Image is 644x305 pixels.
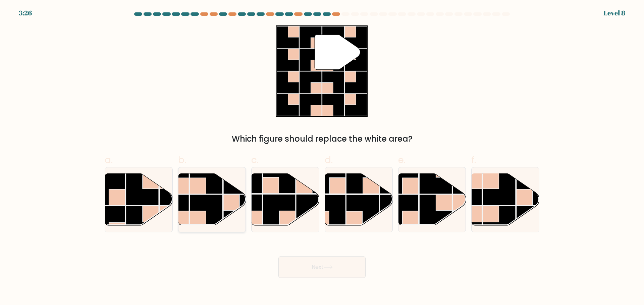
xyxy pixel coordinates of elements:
span: d. [325,153,333,166]
div: Which figure should replace the white area? [109,133,535,145]
span: f. [471,153,476,166]
span: b. [178,153,186,166]
button: Next [278,256,366,278]
g: " [315,35,361,70]
span: c. [251,153,259,166]
span: a. [105,153,113,166]
div: 3:26 [19,8,32,18]
span: e. [398,153,406,166]
div: Level 8 [603,8,625,18]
